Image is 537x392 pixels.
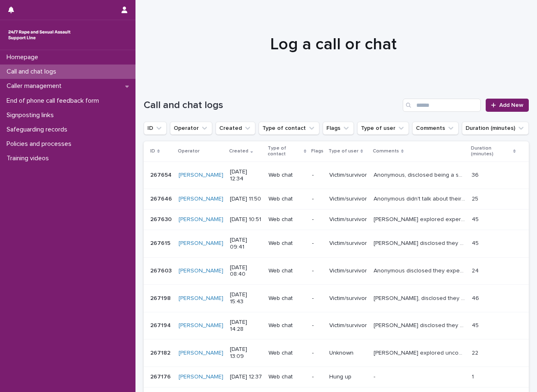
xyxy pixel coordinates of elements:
[150,321,172,329] p: 267194
[329,267,367,274] p: Victim/survivor
[472,214,480,223] p: 45
[268,322,305,329] p: Web chat
[144,257,529,285] tr: 267603267603 [PERSON_NAME] [DATE] 08:40Web chat-Victim/survivorAnonymous disclosed they experienc...
[472,266,480,274] p: 24
[230,168,262,182] p: [DATE] 12:34
[150,266,173,274] p: 267603
[179,295,223,302] a: [PERSON_NAME]
[329,240,367,247] p: Victim/survivor
[230,264,262,278] p: [DATE] 08:40
[374,372,377,380] p: -
[312,374,323,380] p: -
[7,27,72,43] img: rhQMoQhaT3yELyF149Cw
[150,238,172,247] p: 267615
[312,240,323,247] p: -
[230,291,262,305] p: [DATE] 15:43
[3,82,68,90] p: Caller management
[179,374,223,380] a: [PERSON_NAME]
[268,240,305,247] p: Web chat
[357,122,409,135] button: Type of user
[3,154,55,162] p: Training videos
[150,293,172,302] p: 267198
[259,122,319,135] button: Type of contact
[312,267,323,274] p: -
[328,147,358,156] p: Type of user
[179,216,223,223] a: [PERSON_NAME]
[329,216,367,223] p: Victim/survivor
[462,122,529,135] button: Duration (minutes)
[144,122,167,135] button: ID
[373,147,399,156] p: Comments
[472,194,480,203] p: 25
[329,374,367,380] p: Hung up
[412,122,459,135] button: Comments
[472,321,480,329] p: 45
[150,348,172,357] p: 267182
[179,172,223,179] a: [PERSON_NAME]
[486,99,529,112] a: Add New
[374,266,467,274] p: Anonymous disclosed they experienced S.V by ex-partner. Visitor shared trauma responses from the ...
[230,216,262,223] p: [DATE] 10:51
[144,339,529,367] tr: 267182267182 [PERSON_NAME] [DATE] 13:09Web chat-Unknown[PERSON_NAME] explored uncomfortable exper...
[268,216,305,223] p: Web chat
[329,350,367,357] p: Unknown
[150,147,155,156] p: ID
[3,126,74,134] p: Safeguarding records
[374,321,467,329] p: Richard disclosed they experienced S.V as a child, visitor explored feelings about the impact of ...
[472,348,480,357] p: 22
[3,111,60,119] p: Signposting links
[312,350,323,357] p: -
[230,319,262,333] p: [DATE] 14:28
[312,196,323,203] p: -
[144,230,529,257] tr: 267615267615 [PERSON_NAME] [DATE] 09:41Web chat-Victim/survivor[PERSON_NAME] disclosed they exper...
[471,144,511,159] p: Duration (minutes)
[3,53,45,61] p: Homepage
[230,346,262,360] p: [DATE] 13:09
[329,172,367,179] p: Victim/survivor
[499,102,523,108] span: Add New
[230,374,262,380] p: [DATE] 12:37
[179,240,223,247] a: [PERSON_NAME]
[150,194,174,203] p: 267646
[403,99,481,112] input: Search
[144,285,529,312] tr: 267198267198 [PERSON_NAME] [DATE] 15:43Web chat-Victim/survivor[PERSON_NAME], disclosed they expe...
[150,170,173,179] p: 267654
[374,194,467,203] p: Anonymous didn't talk about their experience of when there were 17. They explored feelings around...
[144,35,523,54] h1: Log a call or chat
[178,147,200,156] p: Operator
[179,322,223,329] a: [PERSON_NAME]
[329,196,367,203] p: Victim/survivor
[312,295,323,302] p: -
[374,214,467,223] p: Eleanore explored experience of S.V by someone while walking in the wooded area. They explored fe...
[179,350,223,357] a: [PERSON_NAME]
[374,238,467,247] p: Jess disclosed they experienced S.V last night by a close friend. Visitor explored feelings aroun...
[268,144,302,159] p: Type of contact
[268,196,305,203] p: Web chat
[179,267,223,274] a: [PERSON_NAME]
[3,140,78,148] p: Policies and processes
[3,68,63,76] p: Call and chat logs
[216,122,255,135] button: Created
[268,267,305,274] p: Web chat
[311,147,324,156] p: Flags
[323,122,354,135] button: Flags
[230,196,262,203] p: [DATE] 11:50
[268,295,305,302] p: Web chat
[374,293,467,302] p: Laura, disclosed they experienced S.V when they were younger, and by husband every time, they exp...
[312,216,323,223] p: -
[150,372,172,380] p: 267176
[268,350,305,357] p: Web chat
[144,99,399,111] h1: Call and chat logs
[179,196,223,203] a: [PERSON_NAME]
[312,172,323,179] p: -
[229,147,248,156] p: Created
[3,97,106,105] p: End of phone call feedback form
[144,210,529,230] tr: 267630267630 [PERSON_NAME] [DATE] 10:51Web chat-Victim/survivor[PERSON_NAME] explored experience ...
[144,161,529,189] tr: 267654267654 [PERSON_NAME] [DATE] 12:34Web chat-Victim/survivorAnonymous, disclosed being a survi...
[472,293,481,302] p: 46
[472,372,475,380] p: 1
[144,189,529,210] tr: 267646267646 [PERSON_NAME] [DATE] 11:50Web chat-Victim/survivorAnonymous didn't talk about their ...
[268,374,305,380] p: Web chat
[144,367,529,387] tr: 267176267176 [PERSON_NAME] [DATE] 12:37Web chat-Hung up-- 11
